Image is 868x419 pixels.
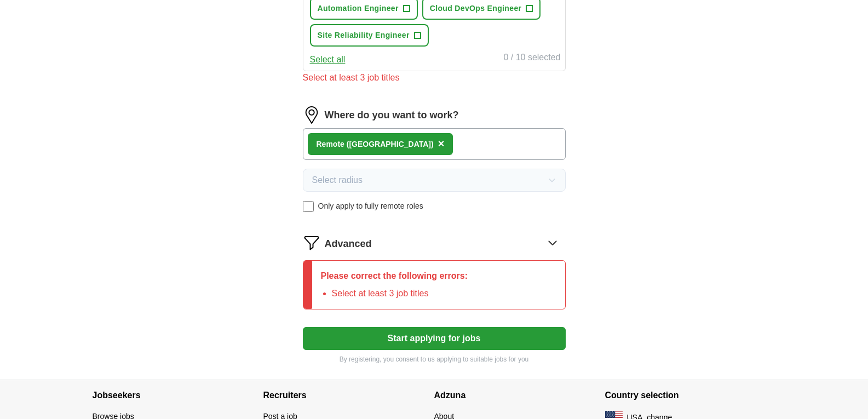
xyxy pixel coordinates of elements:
[317,139,434,150] div: Remote ([GEOGRAPHIC_DATA])
[303,169,566,192] button: Select radius
[303,354,566,364] p: By registering, you consent to us applying to suitable jobs for you
[605,380,776,411] h4: Country selection
[325,108,459,123] label: Where do you want to work?
[303,106,320,124] img: location.png
[318,30,410,41] span: Site Reliability Engineer
[332,287,468,300] li: Select at least 3 job titles
[303,201,314,212] input: Only apply to fully remote roles
[310,24,429,47] button: Site Reliability Engineer
[503,51,560,66] div: 0 / 10 selected
[303,327,566,350] button: Start applying for jobs
[438,137,445,150] span: ×
[303,71,566,84] div: Select at least 3 job titles
[430,3,522,14] span: Cloud DevOps Engineer
[321,269,468,283] p: Please correct the following errors:
[325,237,372,251] span: Advanced
[318,200,423,212] span: Only apply to fully remote roles
[318,3,399,14] span: Automation Engineer
[310,53,346,66] button: Select all
[303,234,320,251] img: filter
[312,174,363,187] span: Select radius
[438,136,445,152] button: ×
